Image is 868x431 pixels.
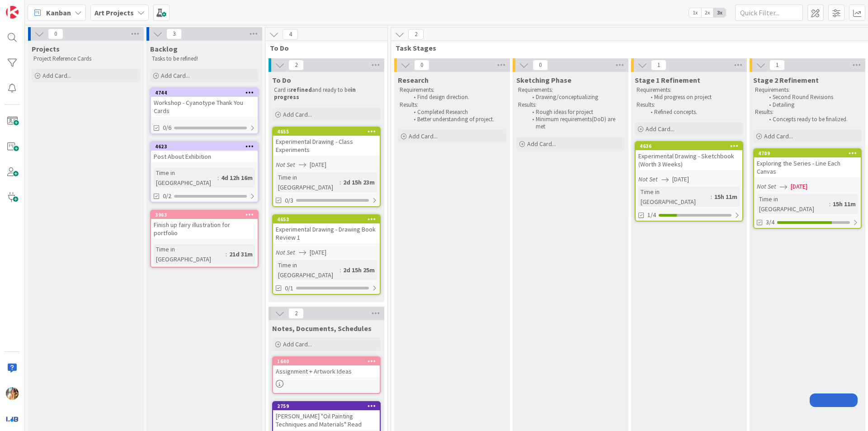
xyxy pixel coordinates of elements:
span: Add Card... [42,71,71,80]
span: [DATE] [672,175,689,184]
i: Not Set [638,175,658,183]
div: 4744Workshop - Cyanotype Thank You Cards [151,89,258,117]
span: 1/4 [647,210,656,220]
div: Experimental Drawing - Drawing Book Review 1 [273,223,380,243]
div: 1640Assignment + Artwork Ideas [273,357,380,377]
p: Results: [637,101,741,109]
div: 15h 11m [830,199,858,209]
span: Add Card... [161,71,190,80]
li: Detailing [764,101,860,109]
div: 4655Experimental Drawing - Class Experiments [273,128,380,156]
span: Stage 2 Refinement [753,76,819,85]
div: 4636Experimental Drawing - Sketchbook (Worth 3 Weeks) [636,142,742,170]
div: Exploring the Series - Line Each Canvas [754,157,861,177]
span: Add Card... [646,125,675,133]
li: Second Round Revisions [764,94,860,101]
span: 2 [288,60,304,71]
div: 4653 [277,216,380,223]
span: 3 [166,28,182,39]
span: 2 [288,308,304,319]
img: avatar [6,412,19,425]
span: Add Card... [409,132,438,140]
div: 4744 [151,89,258,97]
div: Time in [GEOGRAPHIC_DATA] [638,187,711,207]
div: 3963Finish up fairy illustration for portfolio [151,211,258,239]
p: Results: [518,101,623,109]
div: Time in [GEOGRAPHIC_DATA] [757,194,829,214]
p: Requirements: [755,86,860,94]
span: To Do [270,43,376,52]
span: Add Card... [283,110,312,118]
div: 4653Experimental Drawing - Drawing Book Review 1 [273,215,380,243]
div: 2759 [277,403,380,409]
div: 2759 [273,402,380,410]
div: Workshop - Cyanotype Thank You Cards [151,97,258,117]
p: Requirements: [518,86,623,94]
p: Card is and ready to be [274,86,379,101]
li: Mid progress on project [646,94,742,101]
div: 4636 [640,143,742,149]
span: Research [398,76,429,85]
span: : [340,177,341,187]
div: 15h 11m [712,192,740,202]
i: Not Set [276,161,295,169]
div: Experimental Drawing - Sketchbook (Worth 3 Weeks) [636,150,742,170]
div: 4709Exploring the Series - Line Each Canvas [754,149,861,177]
div: 4655 [273,128,380,136]
div: 4709 [758,150,861,156]
li: Refined concepts. [646,109,742,116]
div: [PERSON_NAME] "Oil Painting Techniques and Materials" Read [273,410,380,430]
img: JF [6,387,19,400]
a: 4744Workshop - Cyanotype Thank You Cards0/6 [150,88,259,134]
p: Results: [400,101,505,109]
a: 4636Experimental Drawing - Sketchbook (Worth 3 Weeks)Not Set[DATE]Time in [GEOGRAPHIC_DATA]:15h 1... [635,141,743,222]
div: 4d 12h 16m [219,173,255,183]
span: 0/2 [163,191,171,201]
p: Results: [755,109,860,116]
span: 1 [651,60,666,71]
span: Stage 1 Refinement [635,76,700,85]
li: Better understanding of project. [409,116,505,123]
span: Backlog [150,44,178,53]
span: Sketching Phase [516,76,571,85]
a: 4623Post About ExhibitionTime in [GEOGRAPHIC_DATA]:4d 12h 16m0/2 [150,142,259,203]
a: 4653Experimental Drawing - Drawing Book Review 1Not Set[DATE]Time in [GEOGRAPHIC_DATA]:2d 15h 25m0/1 [272,214,381,295]
div: Finish up fairy illustration for portfolio [151,219,258,239]
a: 4709Exploring the Series - Line Each CanvasNot Set[DATE]Time in [GEOGRAPHIC_DATA]:15h 11m3/4 [753,148,862,229]
span: To Do [272,76,291,85]
span: 0 [414,60,429,71]
i: Not Set [757,182,776,190]
span: Add Card... [764,132,793,140]
a: 3963Finish up fairy illustration for portfolioTime in [GEOGRAPHIC_DATA]:21d 31m [150,210,259,268]
span: 3/4 [766,218,774,227]
li: Find design direction. [409,94,505,101]
span: 1x [689,8,701,17]
span: 0/1 [285,284,293,293]
span: Add Card... [527,140,556,148]
div: 4653 [273,215,380,223]
div: 2d 15h 25m [341,265,377,275]
div: 4623Post About Exhibition [151,142,258,162]
span: 4 [283,29,298,40]
p: Tasks to be refined! [152,55,257,62]
div: Post About Exhibition [151,151,258,162]
div: Assignment + Artwork Ideas [273,365,380,377]
div: 3963 [155,212,258,218]
div: 4709 [754,149,861,157]
p: Requirements: [400,86,505,94]
div: 3963 [151,211,258,219]
div: Time in [GEOGRAPHIC_DATA] [154,168,217,188]
div: Time in [GEOGRAPHIC_DATA] [276,260,340,280]
div: 4636 [636,142,742,150]
span: : [340,265,341,275]
strong: refined [291,86,312,94]
span: 0 [533,60,548,71]
span: Add Card... [283,340,312,348]
span: [DATE] [310,248,326,257]
span: 2x [701,8,713,17]
div: Time in [GEOGRAPHIC_DATA] [154,244,226,264]
div: Experimental Drawing - Class Experiments [273,136,380,156]
span: 1 [769,60,785,71]
div: 2759[PERSON_NAME] "Oil Painting Techniques and Materials" Read [273,402,380,430]
span: 0/6 [163,123,171,133]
